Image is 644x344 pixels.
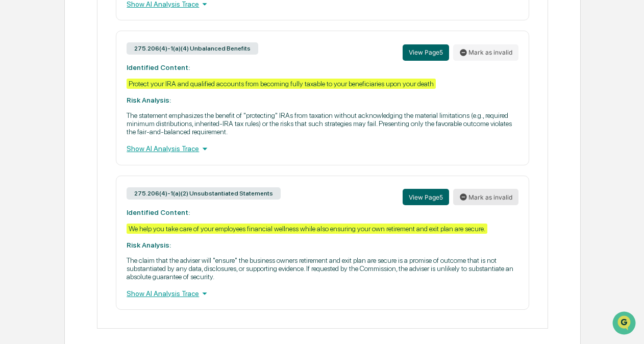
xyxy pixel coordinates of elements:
[6,124,70,142] a: 🖐️Preclearance
[127,63,190,71] strong: Identified Content:
[453,189,518,205] button: Mark as invalid
[35,88,129,96] div: We're available if you need us!
[20,128,66,138] span: Preclearance
[127,42,258,55] div: 275.206(4)-1(a)(4) Unbalanced Benefits
[174,81,186,93] button: Start new chat
[127,241,171,249] strong: Risk Analysis:
[611,310,639,338] iframe: Open customer support
[72,172,123,180] a: Powered byPylon
[84,128,127,138] span: Attestations
[127,256,518,281] p: The claim that the adviser will "ensure" the business owners retirement and exit plan are secure ...
[127,187,281,200] div: 275.206(4)-1(a)(2) Unsubstantiated Statements
[403,189,449,205] button: View Page5
[127,208,190,216] strong: Identified Content:
[127,96,171,104] strong: Risk Analysis:
[127,288,518,299] div: Show AI Analysis Trace
[127,111,518,136] p: The statement emphasizes the benefit of "protecting" IRAs from taxation without acknowledging the...
[20,148,64,158] span: Data Lookup
[74,129,82,137] div: 🗄️
[10,21,186,37] p: How can we help?
[6,143,68,162] a: 🔎Data Lookup
[70,124,131,142] a: 🗄️Attestations
[10,149,18,157] div: 🔎
[10,78,29,96] img: 1746055101610-c473b297-6a78-478c-a979-82029cc54cd1
[102,173,123,180] span: Pylon
[403,44,449,61] button: View Page5
[127,79,436,89] div: Protect your IRA and qualified accounts from becoming fully taxable to your beneficiaries upon yo...
[10,129,18,137] div: 🖐️
[453,44,518,61] button: Mark as invalid
[35,78,167,88] div: Start new chat
[127,224,487,234] div: We help you take care of your employees financial wellness while also ensuring your own retiremen...
[127,143,518,154] div: Show AI Analysis Trace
